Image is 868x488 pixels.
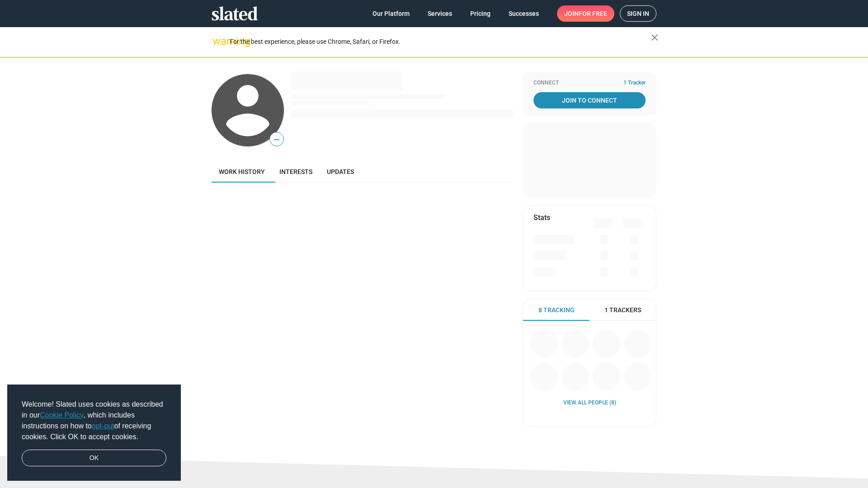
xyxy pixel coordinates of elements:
[501,5,546,22] a: Successes
[320,161,361,183] a: Updates
[279,168,312,175] span: Interests
[212,161,272,183] a: Work history
[22,399,166,442] span: Welcome! Slated uses cookies as described in our , which includes instructions on how to of recei...
[40,411,84,419] a: Cookie Policy
[420,5,459,22] a: Services
[579,5,607,22] span: for free
[649,32,660,43] mat-icon: close
[365,5,417,22] a: Our Platform
[627,6,649,21] span: Sign in
[219,168,265,175] span: Work history
[604,306,641,314] span: 1 Trackers
[563,399,616,407] a: View all People (8)
[7,385,181,481] div: cookieconsent
[538,306,575,314] span: 8 Tracking
[620,5,656,22] a: Sign in
[533,80,646,87] div: Connect
[22,450,166,467] a: dismiss cookie message
[327,168,354,175] span: Updates
[533,213,550,222] mat-card-title: Stats
[533,92,646,108] a: Join To Connect
[557,5,614,22] a: Joinfor free
[463,5,498,22] a: Pricing
[428,5,452,22] span: Services
[272,161,320,183] a: Interests
[92,422,114,430] a: opt-out
[212,36,223,47] mat-icon: warning
[373,5,410,22] span: Our Platform
[230,36,651,48] div: For the best experience, please use Chrome, Safari, or Firefox.
[535,92,644,108] span: Join To Connect
[623,80,646,87] span: 1 Tracker
[270,134,283,145] span: —
[564,5,607,22] span: Join
[509,5,539,22] span: Successes
[470,5,491,22] span: Pricing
